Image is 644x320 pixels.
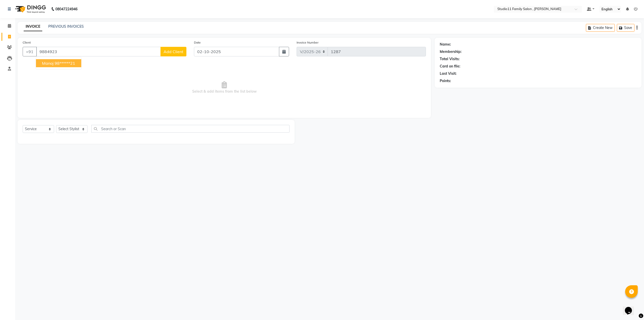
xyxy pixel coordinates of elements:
[48,24,84,29] a: PREVIOUS INVOICES
[440,71,457,76] div: Last Visit:
[164,49,183,54] span: Add Client
[194,40,201,45] label: Date
[297,40,318,45] label: Invoice Number
[440,78,451,84] div: Points:
[36,47,161,56] input: Search by Name/Mobile/Email/Code
[440,56,460,62] div: Total Visits:
[23,47,37,56] button: +91
[13,2,47,16] img: logo
[42,61,54,66] span: manoj
[617,24,634,32] button: Save
[440,64,460,69] div: Card on file:
[440,42,451,47] div: Name:
[160,47,186,56] button: Add Client
[440,49,462,54] div: Membership:
[24,22,42,31] a: INVOICE
[91,125,290,133] input: Search or Scan
[623,300,639,315] iframe: chat widget
[586,24,615,32] button: Create New
[23,62,426,113] span: Select & add items from the list below
[55,2,77,16] b: 08047224946
[23,40,31,45] label: Client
